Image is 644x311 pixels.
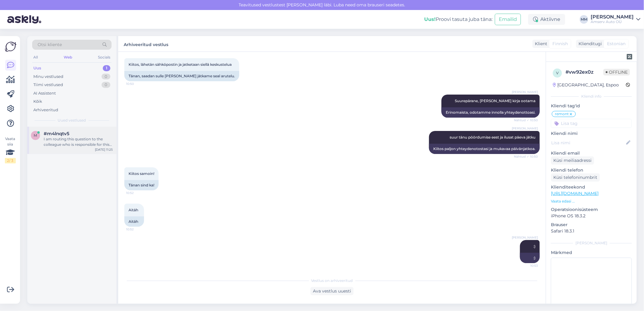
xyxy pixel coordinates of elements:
label: Arhiveeritud vestlus [124,40,168,48]
div: Küsi meiliaadressi [551,156,594,165]
div: Klient [532,41,547,47]
span: [PERSON_NAME] [512,90,538,94]
div: 0 [102,82,110,88]
div: Ava vestlus uuesti [310,287,354,295]
div: Uus [33,65,41,71]
a: [URL][DOMAIN_NAME] [551,191,599,196]
div: MM [580,15,588,24]
p: Brauser [551,222,632,228]
span: :) [533,244,535,249]
p: Vaata edasi ... [551,199,632,204]
span: Estonian [607,41,626,47]
span: #m4lnqtv5 [44,131,69,136]
div: [DATE] 11:25 [95,147,113,152]
span: Kiitos, lähetän sähköpostin ja jatketaan siellä keskustelua [129,62,232,67]
p: Klienditeekond [551,184,632,190]
button: Emailid [495,14,521,25]
span: [PERSON_NAME] [512,235,538,240]
div: Erinomaista, odotamme innolla yhteydenottoasi. [441,107,540,118]
p: Kliendi tag'id [551,103,632,109]
span: Offline [603,69,630,75]
div: AI Assistent [33,90,56,96]
span: Nähtud ✓ 10:50 [514,118,538,122]
p: Kliendi nimi [551,130,632,137]
div: 1 [103,65,110,71]
div: I am routing this question to the colleague who is responsible for this topic. The reply might ta... [44,136,113,147]
p: Safari 18.3.1 [551,228,632,234]
div: Tänan sind ka! [124,180,159,190]
div: [PERSON_NAME] [591,15,634,19]
span: 10:52 [126,191,149,195]
div: Arhiveeritud [33,107,58,113]
div: Küsi telefoninumbrit [551,173,600,182]
img: Askly Logo [5,41,16,52]
span: suur tänu pöördumise eest ja ilusat päeva jätku [450,135,535,139]
span: Aitäh [129,208,138,212]
span: m [34,133,37,138]
p: Kliendi telefon [551,167,632,173]
div: Kiitos paljon yhteydenotostasi ja mukavaa päivänjatkoa. [429,144,540,154]
div: Web [62,53,73,61]
div: [GEOGRAPHIC_DATA], Espoo [553,82,619,88]
span: [PERSON_NAME] [512,126,538,131]
span: 10:53 [515,263,538,268]
div: Klienditugi [576,41,602,47]
span: 10:50 [126,82,149,86]
div: Amserv Auto OÜ [591,19,634,24]
div: Socials [97,53,112,61]
div: Tänan, saadan sulle [PERSON_NAME] jätkame seal arutelu. [124,71,239,81]
div: :) [520,253,540,263]
p: Operatsioonisüsteem [551,206,632,213]
b: Uus! [424,16,436,22]
input: Lisa nimi [551,139,625,146]
div: 0 [102,74,110,80]
div: Kliendi info [551,94,632,99]
div: Kõik [33,99,42,105]
a: [PERSON_NAME]Amserv Auto OÜ [591,15,640,24]
span: Uued vestlused [58,118,86,123]
div: Tiimi vestlused [33,82,63,88]
div: Aitäh [124,216,144,227]
span: Finnish [552,41,568,47]
span: remont [555,112,569,116]
div: # vw92ex0z [565,69,603,76]
span: Nähtud ✓ 10:50 [514,154,538,159]
div: All [32,53,39,61]
div: Minu vestlused [33,74,63,80]
div: Proovi tasuta juba täna: [424,16,492,23]
div: [PERSON_NAME] [551,240,632,246]
span: 10:52 [126,227,149,232]
input: Lisa tag [551,119,632,128]
p: Märkmed [551,249,632,256]
div: Aktiivne [528,14,565,25]
div: Vaata siia [5,136,16,163]
img: zendesk [627,54,632,59]
span: Vestlus on arhiveeritud [311,278,353,283]
div: 2 / 3 [5,158,16,163]
span: Otsi kliente [38,42,62,48]
p: Kliendi email [551,150,632,156]
span: Kiitos samoin! [129,171,154,176]
span: v [556,71,558,75]
p: iPhone OS 18.3.2 [551,213,632,219]
span: Suurepärane, [PERSON_NAME] kirja ootama [455,99,535,103]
